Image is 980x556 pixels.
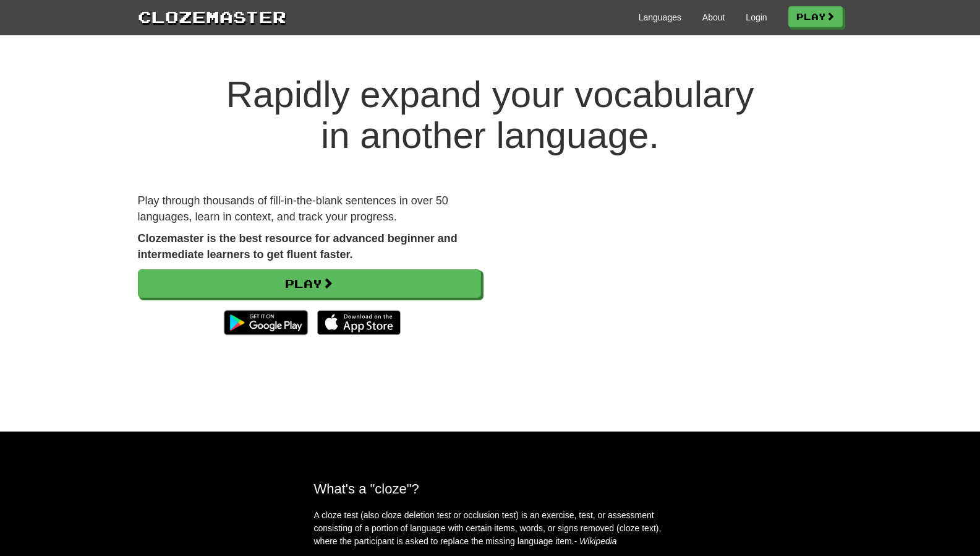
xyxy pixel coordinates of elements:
[639,11,681,24] a: Languages
[314,509,667,548] p: A cloze test (also cloze deletion test or occlusion test) is an exercise, test, or assessment con...
[138,5,286,28] a: Clozemaster
[702,11,725,24] a: About
[218,304,313,341] img: Get it on Google Play
[746,11,767,24] a: Login
[317,310,401,335] img: Download_on_the_App_Store_Badge_US-UK_135x40-25178aeef6eb6b83b96f5f2d004eda3bffbb37122de64afbaef7...
[138,232,458,261] strong: Clozemaster is the best resource for advanced beginner and intermediate learners to get fluent fa...
[138,269,481,298] a: Play
[138,193,481,225] p: Play through thousands of fill-in-the-blank sentences in over 50 languages, learn in context, and...
[574,536,617,546] em: - Wikipedia
[314,481,667,497] h2: What's a "cloze"?
[788,6,843,27] a: Play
